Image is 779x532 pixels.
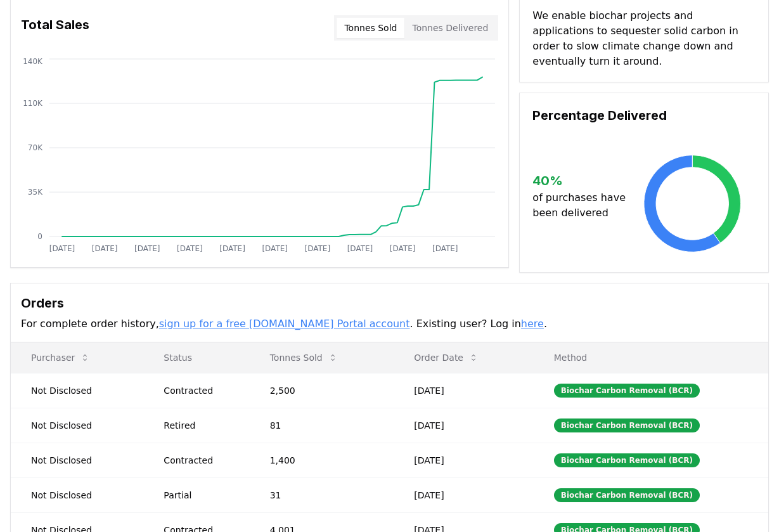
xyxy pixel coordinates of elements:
td: Not Disclosed [11,443,143,477]
tspan: 110K [23,99,43,108]
p: of purchases have been delivered [532,190,629,221]
td: 81 [250,408,394,443]
td: Not Disclosed [11,373,143,408]
div: Retired [164,419,239,432]
tspan: 0 [37,232,42,241]
a: here [521,318,544,330]
p: For complete order history, . Existing user? Log in . [21,316,758,332]
button: Tonnes Sold [260,345,348,370]
div: Biochar Carbon Removal (BCR) [554,453,700,467]
div: Contracted [164,454,239,467]
h3: 40 % [532,171,629,190]
p: Status [153,351,239,364]
td: [DATE] [394,477,533,512]
tspan: [DATE] [177,244,203,253]
tspan: [DATE] [49,244,75,253]
p: We enable biochar projects and applications to sequester solid carbon in order to slow climate ch... [532,8,756,69]
tspan: 35K [28,188,43,197]
tspan: [DATE] [347,244,373,253]
tspan: [DATE] [432,244,458,253]
button: Order Date [404,345,489,370]
p: Method [544,351,758,364]
div: Biochar Carbon Removal (BCR) [554,488,700,502]
div: Partial [164,489,239,502]
h3: Total Sales [21,15,89,41]
td: 31 [250,477,394,512]
button: Purchaser [21,345,100,370]
button: Tonnes Sold [337,18,404,38]
tspan: 70K [28,143,43,152]
td: Not Disclosed [11,408,143,443]
h3: Orders [21,294,758,313]
tspan: [DATE] [262,244,288,253]
tspan: 140K [23,57,43,66]
tspan: [DATE] [390,244,416,253]
td: 1,400 [250,443,394,477]
td: Not Disclosed [11,477,143,512]
td: [DATE] [394,408,533,443]
h3: Percentage Delivered [532,106,756,125]
div: Biochar Carbon Removal (BCR) [554,418,700,432]
tspan: [DATE] [134,244,160,253]
td: 2,500 [250,373,394,408]
tspan: [DATE] [92,244,118,253]
div: Contracted [164,384,239,397]
div: Biochar Carbon Removal (BCR) [554,384,700,398]
tspan: [DATE] [305,244,331,253]
tspan: [DATE] [219,244,245,253]
td: [DATE] [394,373,533,408]
td: [DATE] [394,443,533,477]
a: sign up for a free [DOMAIN_NAME] Portal account [159,318,410,330]
button: Tonnes Delivered [404,18,496,38]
